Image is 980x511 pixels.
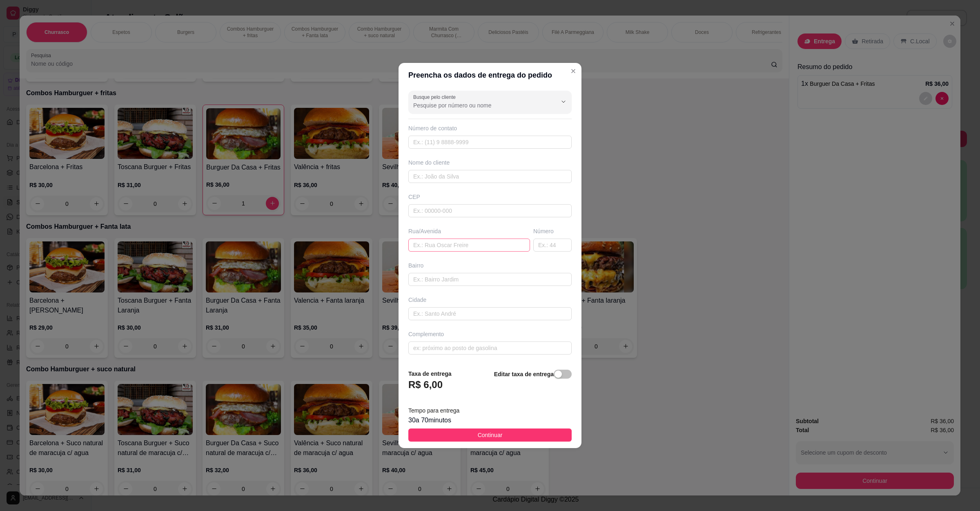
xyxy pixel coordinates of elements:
[408,378,443,391] h3: R$ 6,00
[408,158,572,167] div: Nome do cliente
[399,63,581,87] header: Preencha os dados de entrega do pedido
[408,307,572,320] input: Ex.: Santo André
[408,428,572,442] button: Continuar
[408,227,530,235] div: Rua/Avenida
[533,239,572,252] input: Ex.: 44
[408,239,530,252] input: Ex.: Rua Oscar Freire
[408,204,572,217] input: Ex.: 00000-000
[408,296,572,304] div: Cidade
[408,415,572,425] div: 30 a 70 minutos
[478,431,503,440] span: Continuar
[533,227,572,235] div: Número
[408,136,572,149] input: Ex.: (11) 9 8888-9999
[557,95,570,108] button: Show suggestions
[408,407,459,414] span: Tempo para entrega
[408,193,572,201] div: CEP
[494,371,554,377] strong: Editar taxa de entrega
[408,124,572,132] div: Número de contato
[408,261,572,270] div: Bairro
[408,370,452,377] strong: Taxa de entrega
[408,273,572,286] input: Ex.: Bairro Jardim
[408,170,572,183] input: Ex.: João da Silva
[413,101,544,109] input: Busque pelo cliente
[413,94,459,100] label: Busque pelo cliente
[408,330,572,338] div: Complemento
[567,65,580,78] button: Close
[408,341,572,355] input: ex: próximo ao posto de gasolina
